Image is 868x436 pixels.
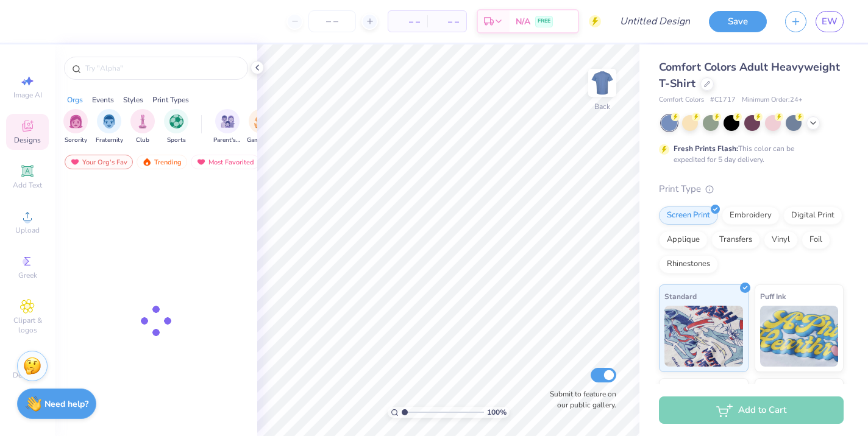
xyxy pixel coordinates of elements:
img: most_fav.gif [70,158,80,166]
img: Parent's Weekend Image [221,114,235,128]
span: Sports [167,136,186,145]
span: # C1717 [710,95,736,105]
img: Fraternity Image [102,114,116,128]
span: Neon Ink [664,384,694,396]
img: Back [590,71,614,95]
img: Puff Ink [760,306,839,367]
div: Digital Print [783,206,842,225]
span: Metallic & Glitter Ink [760,384,832,396]
div: Back [594,101,610,112]
button: filter button [247,109,275,145]
button: Save [709,11,767,32]
span: Parent's Weekend [213,136,241,145]
span: – – [396,15,420,28]
div: filter for Club [130,109,155,145]
div: filter for Sorority [63,109,88,145]
span: Clipart & logos [6,315,49,335]
span: Greek [18,270,37,280]
div: This color can be expedited for 5 day delivery. [674,143,824,165]
div: Events [92,94,114,105]
div: Print Type [659,182,844,196]
span: Upload [15,225,40,235]
div: filter for Sports [164,109,188,145]
span: Add Text [13,180,42,190]
img: Club Image [136,114,149,128]
span: 100 % [487,407,507,418]
span: Minimum Order: 24 + [742,95,803,105]
span: Fraternity [96,136,123,145]
img: Sorority Image [69,114,83,128]
input: Try "Alpha" [84,62,240,74]
span: Decorate [13,370,42,380]
span: Standard [664,290,697,303]
button: filter button [130,109,155,145]
div: Screen Print [659,206,718,225]
img: most_fav.gif [196,158,206,166]
div: Vinyl [764,231,798,249]
div: Transfers [711,231,760,249]
label: Submit to feature on our public gallery. [543,389,616,410]
span: EW [822,15,838,29]
button: filter button [96,109,123,145]
span: Puff Ink [760,290,786,303]
div: Embroidery [722,206,780,225]
span: N/A [516,15,530,28]
span: Image AI [13,90,42,100]
div: Rhinestones [659,255,718,273]
div: Most Favorited [191,155,260,169]
div: Print Types [152,94,189,105]
span: Club [136,136,149,145]
span: Comfort Colors Adult Heavyweight T-Shirt [659,60,840,91]
div: Orgs [67,94,83,105]
span: Game Day [247,136,275,145]
img: trending.gif [142,158,152,166]
button: filter button [213,109,241,145]
div: Styles [123,94,143,105]
img: Standard [664,306,743,367]
span: Comfort Colors [659,95,704,105]
span: – – [435,15,459,28]
a: EW [816,11,844,32]
div: Your Org's Fav [65,155,133,169]
div: filter for Game Day [247,109,275,145]
button: filter button [164,109,188,145]
div: filter for Parent's Weekend [213,109,241,145]
strong: Need help? [44,398,88,410]
span: Designs [14,135,41,145]
div: Trending [137,155,187,169]
span: FREE [538,17,550,26]
span: Sorority [65,136,87,145]
div: Foil [802,231,830,249]
input: Untitled Design [610,9,700,33]
button: filter button [63,109,88,145]
input: – – [308,10,356,32]
div: filter for Fraternity [96,109,123,145]
div: Applique [659,231,708,249]
img: Game Day Image [254,114,268,128]
strong: Fresh Prints Flash: [674,144,738,153]
img: Sports Image [169,114,183,128]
